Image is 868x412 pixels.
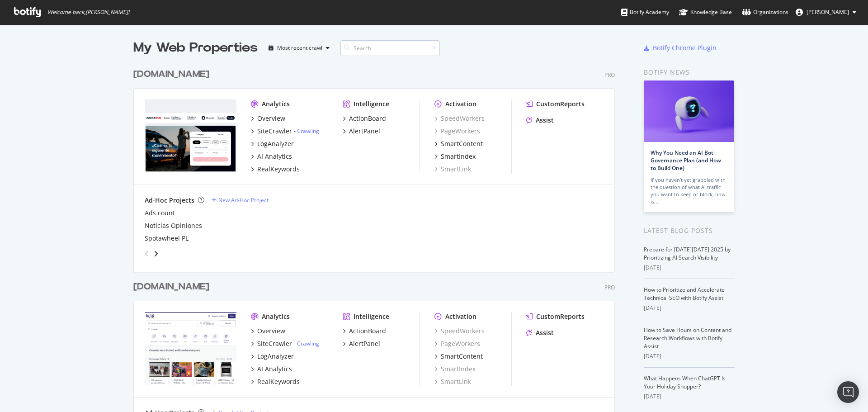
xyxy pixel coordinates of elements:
div: Latest Blog Posts [644,226,735,236]
div: LogAnalyzer [257,139,294,148]
a: Overview [251,327,285,336]
div: Activation [445,99,476,109]
a: Ads count [145,208,175,218]
div: Overview [257,327,285,336]
div: Assist [536,116,554,125]
div: New Ad-Hoc Project [218,196,269,204]
a: RealKeywords [251,165,300,174]
div: ActionBoard [349,327,386,336]
span: Matthieu Feru [807,8,849,16]
a: Crawling [297,127,319,135]
div: SiteCrawler [257,339,292,348]
a: How to Prioritize and Accelerate Technical SEO with Botify Assist [644,286,725,302]
a: Crawling [297,340,319,347]
a: SpeedWorkers [434,327,485,336]
div: Intelligence [354,99,389,109]
a: SmartContent [434,352,483,361]
a: What Happens When ChatGPT Is Your Holiday Shopper? [644,374,726,390]
a: LogAnalyzer [251,352,294,361]
div: Pro [604,71,615,79]
a: LogAnalyzer [251,139,294,148]
div: Pro [604,284,615,291]
div: SmartContent [441,139,483,148]
div: CustomReports [536,99,585,109]
a: Prepare for [DATE][DATE] 2025 by Prioritizing AI Search Visibility [644,246,731,261]
div: AI Analytics [257,152,292,161]
a: CustomReports [526,312,585,321]
div: CustomReports [536,312,585,321]
div: Botify news [644,67,735,77]
div: Assist [536,328,554,337]
div: LogAnalyzer [257,352,294,361]
img: Why You Need an AI Bot Governance Plan (and How to Build One) [644,81,734,142]
a: Overview [251,114,285,123]
div: Intelligence [354,312,389,321]
a: Botify Chrome Plugin [644,43,717,52]
div: Overview [257,114,285,123]
div: If you haven’t yet grappled with the question of what AI traffic you want to keep or block, now is… [651,176,727,205]
a: [DOMAIN_NAME] [133,68,213,81]
div: Knowledge Base [679,8,732,17]
div: [DATE] [644,352,735,360]
div: [DATE] [644,304,735,312]
a: SmartContent [434,139,483,148]
div: Botify Academy [621,8,669,17]
div: AI Analytics [257,365,292,374]
a: AlertPanel [343,127,380,136]
div: Open Intercom Messenger [837,381,859,403]
a: PageWorkers [434,127,480,136]
div: ActionBoard [349,114,386,123]
a: ActionBoard [343,114,386,123]
div: [DOMAIN_NAME] [133,280,209,294]
button: [PERSON_NAME] [788,5,863,19]
a: AlertPanel [343,339,380,348]
img: kijiji.ca [145,312,236,385]
div: My Web Properties [133,39,258,57]
div: Most recent crawl [277,45,322,51]
div: Botify Chrome Plugin [653,43,717,52]
a: AI Analytics [251,152,292,161]
a: Assist [526,116,554,125]
span: Welcome back, [PERSON_NAME] ! [47,9,129,16]
div: SmartContent [441,352,483,361]
div: [DATE] [644,264,735,272]
a: Spotawheel PL [145,234,189,243]
img: coches.net [145,99,236,173]
a: [DOMAIN_NAME] [133,280,213,294]
button: Most recent crawl [265,41,333,55]
div: [DATE] [644,393,735,401]
div: Analytics [262,312,290,321]
a: SmartLink [434,165,471,174]
div: - [294,340,319,347]
div: AlertPanel [349,339,380,348]
div: SmartIndex [441,152,476,161]
div: SiteCrawler [257,127,292,136]
a: SmartIndex [434,365,476,374]
a: How to Save Hours on Content and Research Workflows with Botify Assist [644,326,731,350]
div: Ad-Hoc Projects [145,196,194,205]
a: New Ad-Hoc Project [212,196,269,204]
input: Search [340,40,440,56]
a: AI Analytics [251,365,292,374]
a: Noticias Opiniones [145,221,202,230]
div: - [294,127,319,135]
div: angle-right [153,249,159,258]
div: Activation [445,312,476,321]
a: SiteCrawler- Crawling [251,127,319,136]
a: SmartIndex [434,152,476,161]
a: SmartLink [434,377,471,386]
div: [DOMAIN_NAME] [133,68,209,81]
div: angle-left [141,246,153,261]
a: ActionBoard [343,327,386,336]
a: PageWorkers [434,339,480,348]
a: Assist [526,328,554,337]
